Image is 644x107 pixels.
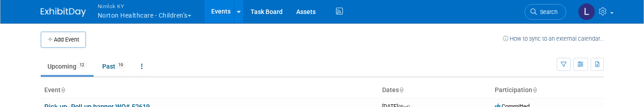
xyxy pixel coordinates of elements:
a: Sort by Start Date [399,86,403,93]
th: Dates [379,83,491,98]
button: Add Event [41,32,86,48]
a: Sort by Participation Type [532,86,537,93]
span: Nimlok KY [98,1,191,11]
img: Luc Schaefer [578,3,595,20]
a: Upcoming12 [41,58,94,75]
th: Event [41,83,379,98]
th: Participation [491,83,604,98]
span: Search [537,9,558,15]
span: 19 [116,62,126,69]
a: Search [525,4,566,20]
a: Sort by Event Name [61,86,65,93]
a: How to sync to an external calendar... [503,35,604,42]
a: Past19 [95,58,133,75]
img: ExhibitDay [41,8,86,17]
span: 12 [77,62,87,69]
